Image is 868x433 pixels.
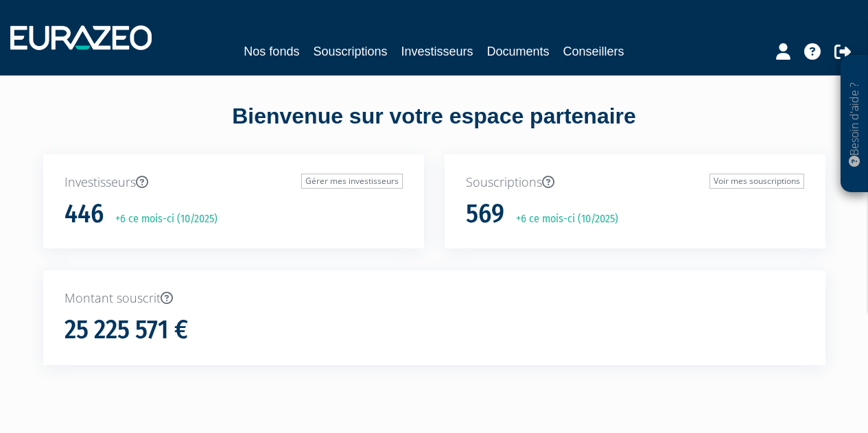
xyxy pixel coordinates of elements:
h1: 569 [466,200,504,229]
a: Documents [487,42,550,61]
a: Investisseurs [401,42,473,61]
a: Gérer mes investisseurs [301,174,403,189]
p: Investisseurs [64,174,403,191]
p: +6 ce mois-ci (10/2025) [106,211,218,227]
div: Bienvenue sur votre espace partenaire [33,101,836,154]
a: Souscriptions [313,42,387,61]
p: +6 ce mois-ci (10/2025) [506,211,618,227]
p: Montant souscrit [64,290,804,307]
p: Besoin d'aide ? [847,62,863,186]
h1: 25 225 571 € [64,316,188,344]
a: Voir mes souscriptions [709,174,804,189]
h1: 446 [64,200,104,229]
p: Souscriptions [466,174,804,191]
img: 1732889491-logotype_eurazeo_blanc_rvb.png [10,25,152,50]
a: Nos fonds [244,42,299,61]
a: Conseillers [563,42,624,61]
